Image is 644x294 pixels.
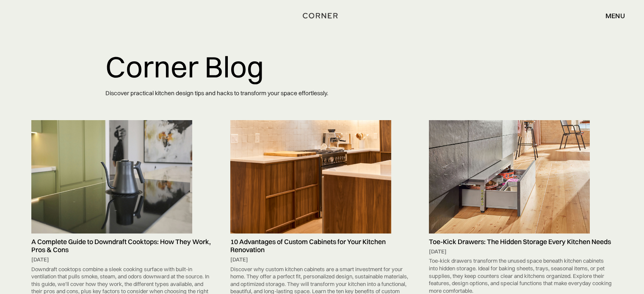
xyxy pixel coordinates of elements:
h5: Toe-Kick Drawers: The Hidden Storage Every Kitchen Needs [429,238,613,246]
h5: A Complete Guide to Downdraft Cooktops: How They Work, Pros & Cons [31,238,215,254]
h5: 10 Advantages of Custom Cabinets for Your Kitchen Renovation [230,238,414,254]
a: home [300,10,344,21]
div: [DATE] [31,256,215,264]
h1: Corner Blog [105,51,539,83]
div: menu [597,8,625,23]
div: menu [605,12,625,19]
p: Discover practical kitchen design tips and hacks to transform your space effortlessly. [105,83,539,104]
div: [DATE] [230,256,414,264]
div: [DATE] [429,248,613,256]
